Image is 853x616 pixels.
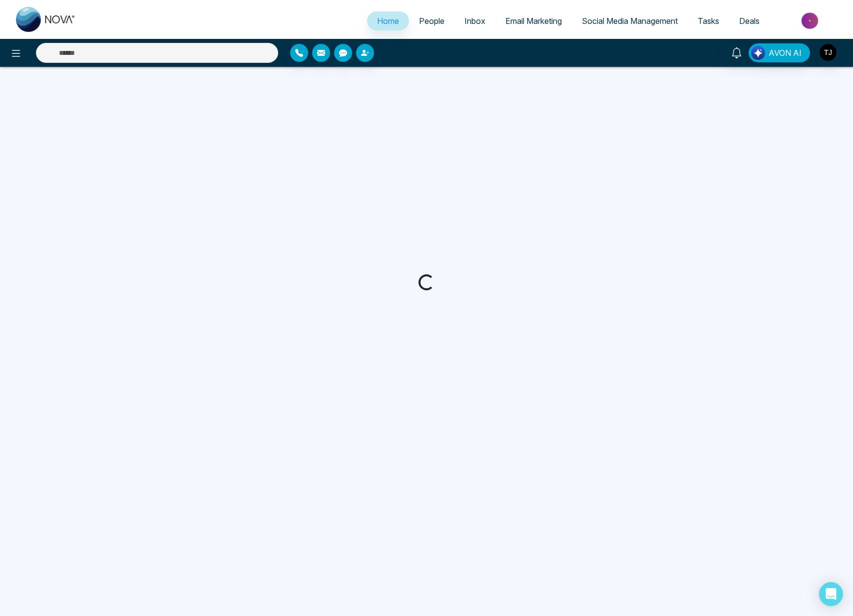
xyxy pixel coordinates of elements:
[409,11,454,30] a: People
[688,11,729,30] a: Tasks
[820,44,837,61] img: User Avatar
[505,16,562,26] span: Email Marketing
[749,43,810,62] button: AVON AI
[698,16,719,26] span: Tasks
[582,16,678,26] span: Social Media Management
[739,16,760,26] span: Deals
[819,582,843,606] div: Open Intercom Messenger
[751,46,765,60] img: Lead Flow
[572,11,688,30] a: Social Media Management
[769,47,802,59] span: AVON AI
[377,16,399,26] span: Home
[464,16,485,26] span: Inbox
[454,11,495,30] a: Inbox
[367,11,409,30] a: Home
[729,11,770,30] a: Deals
[419,16,444,26] span: People
[775,9,847,32] img: Market-place.gif
[16,7,76,32] img: Nova CRM Logo
[495,11,572,30] a: Email Marketing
